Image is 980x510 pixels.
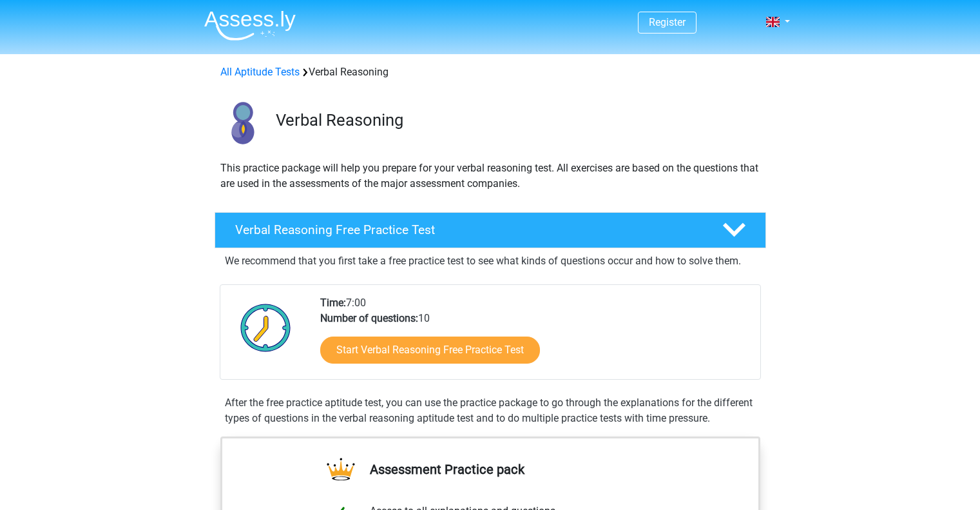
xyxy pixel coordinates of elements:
[204,10,296,41] img: Assessly
[220,161,760,191] p: This practice package will help you prepare for your verbal reasoning test. All exercises are bas...
[320,297,346,309] b: Time:
[225,253,756,269] p: We recommend that you first take a free practice test to see what kinds of questions occur and ho...
[215,95,270,150] img: verbal reasoning
[320,337,540,364] a: Start Verbal Reasoning Free Practice Test
[649,16,686,28] a: Register
[235,222,702,237] h4: Verbal Reasoning Free Practice Test
[276,110,756,130] h3: Verbal Reasoning
[233,295,298,360] img: Clock
[320,312,418,324] b: Number of questions:
[311,295,760,379] div: 7:00 10
[220,66,300,78] a: All Aptitude Tests
[220,395,761,426] div: After the free practice aptitude test, you can use the practice package to go through the explana...
[215,64,765,80] div: Verbal Reasoning
[209,212,771,248] a: Verbal Reasoning Free Practice Test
